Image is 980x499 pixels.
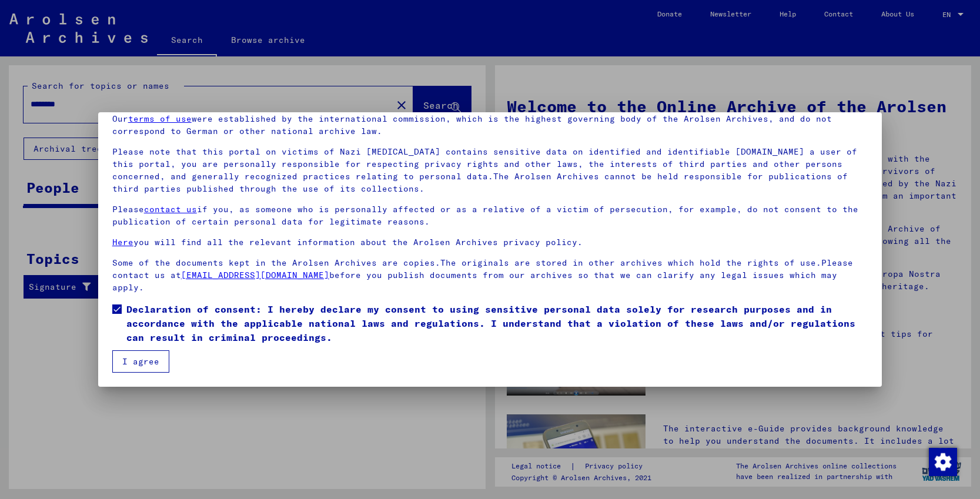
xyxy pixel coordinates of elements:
p: Please if you, as someone who is personally affected or as a relative of a victim of persecution,... [112,203,868,228]
p: Please note that this portal on victims of Nazi [MEDICAL_DATA] contains sensitive data on identif... [112,146,868,195]
a: Here [112,237,133,247]
a: contact us [144,204,197,215]
span: Declaration of consent: I hereby declare my consent to using sensitive personal data solely for r... [126,302,868,344]
a: [EMAIL_ADDRESS][DOMAIN_NAME] [181,270,329,280]
p: Some of the documents kept in the Arolsen Archives are copies.The originals are stored in other a... [112,257,868,294]
img: Change consent [929,448,957,476]
button: I agree [112,350,169,373]
p: Our were established by the international commission, which is the highest governing body of the ... [112,113,868,138]
p: you will find all the relevant information about the Arolsen Archives privacy policy. [112,236,868,249]
a: terms of use [128,113,192,124]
